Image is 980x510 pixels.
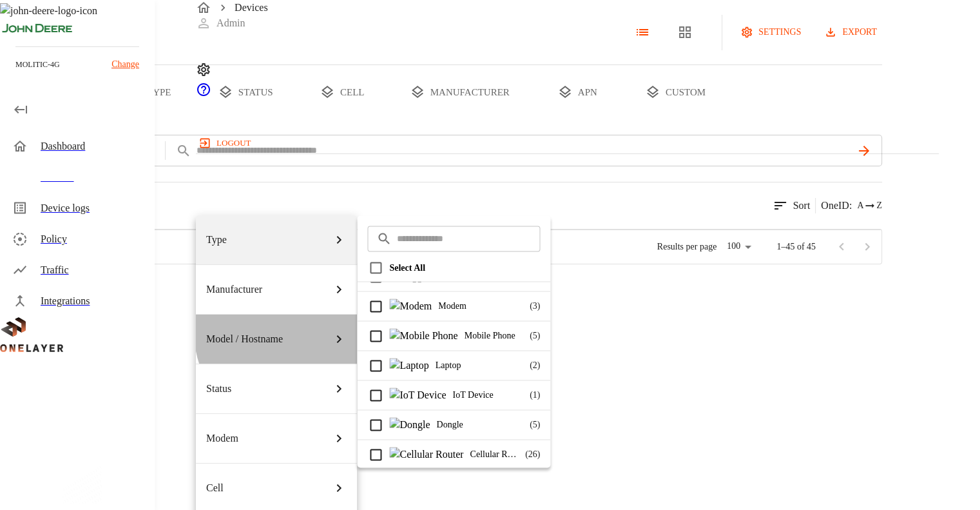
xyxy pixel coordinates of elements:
[525,447,540,461] p: ( 26 )
[389,299,432,314] img: Modem
[453,388,524,402] p: IoT Device
[389,417,430,433] img: Dongle
[389,328,457,344] img: Mobile Phone
[206,331,283,347] p: Model / Hostname
[206,381,231,397] p: Status
[436,358,523,372] p: Laptop
[389,358,428,373] img: Laptop
[530,329,540,342] p: ( 5 )
[530,358,540,372] p: ( 2 )
[465,329,523,342] p: Mobile Phone
[389,447,463,462] img: Cellular Router
[530,388,540,402] p: ( 1 )
[206,431,238,446] p: Modem
[466,270,523,283] p: Rugged Phone
[389,261,540,275] p: Select All
[530,299,540,313] p: ( 3 )
[530,270,540,283] p: ( 1 )
[389,269,460,284] img: Rugged Phone
[389,387,446,403] img: IoT Device
[470,447,519,461] p: Cellular Router
[206,282,262,297] p: Manufacturer
[206,480,224,496] p: Cell
[530,418,540,431] p: ( 5 )
[206,232,227,248] p: Type
[437,418,524,431] p: Dongle
[438,299,523,313] p: Modem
